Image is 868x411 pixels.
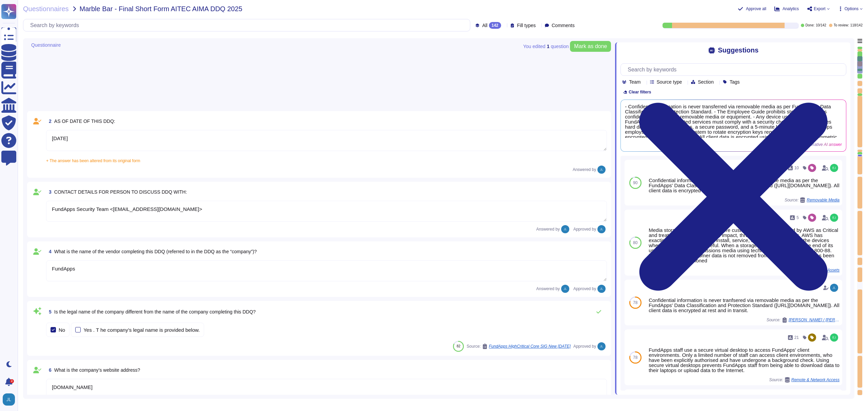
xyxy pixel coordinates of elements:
[806,24,815,27] span: Done:
[489,344,571,348] span: FundApps HighCritical Core SIG New [DATE]
[517,23,536,28] span: Fill types
[46,130,607,151] textarea: [DATE]
[649,347,840,373] div: FundApps staff use a secure virtual desktop to access FundApps' client environments. Only a limit...
[59,327,65,332] div: No
[547,44,550,49] b: 1
[552,23,575,28] span: Comments
[536,287,560,291] span: Answered by
[738,6,766,12] button: Approve all
[54,118,115,124] span: AS OF DATE OF THIS DDQ:
[845,7,859,11] span: Options
[561,285,569,293] img: user
[54,309,256,315] span: Is the legal name of the company different from the name of the company completing this DDQ?
[633,301,637,305] span: 78
[830,164,838,172] img: user
[536,227,560,231] span: Answered by
[46,190,52,194] span: 3
[769,377,840,383] span: Source:
[633,241,637,245] span: 80
[597,342,606,350] img: user
[3,393,15,406] img: user
[46,260,607,281] textarea: FundApps
[523,44,569,49] span: You edited question
[489,22,501,29] div: 142
[597,166,606,174] img: user
[54,189,187,195] span: CONTACT DETAILS FOR PERSON TO DISCUSS DDQ WITH:
[573,168,596,172] span: Answered by
[27,19,470,31] input: Search by keywords
[834,24,849,27] span: To review:
[46,201,607,222] textarea: FundApps Security Team <[EMAIL_ADDRESS][DOMAIN_NAME]>
[624,64,846,75] input: Search by keywords
[830,284,838,292] img: user
[633,355,637,360] span: 78
[23,5,69,12] span: Questionnaires
[482,23,488,28] span: All
[80,5,242,12] span: Marble Bar - Final Short Form AITEC AIMA DDQ 2025
[54,367,140,373] span: What is the company’s website address?
[573,227,596,231] span: Approved by
[46,309,52,314] span: 5
[850,24,863,27] span: 118 / 142
[46,158,140,163] span: + The answer has been altered from its original form
[783,7,799,11] span: Analytics
[573,344,596,348] span: Approved by
[54,249,257,254] span: What is the name of the vendor completing this DDQ (referred to in the DDQ as the “company”)?
[633,181,637,185] span: 90
[46,249,52,254] span: 4
[83,327,200,332] div: Yes . T he company’s legal name is provided below.
[830,214,838,222] img: user
[46,368,52,372] span: 6
[10,379,14,383] div: 2
[791,378,840,382] span: Remote & Network Access
[816,24,826,27] span: 10 / 142
[561,225,569,233] img: user
[31,43,61,47] span: Questionnaire
[457,344,460,348] span: 82
[467,344,571,349] span: Source:
[574,44,607,49] span: Mark as done
[597,225,606,233] img: user
[774,6,799,12] button: Analytics
[814,7,826,11] span: Export
[46,119,52,124] span: 2
[46,379,607,400] textarea: [DOMAIN_NAME]
[746,7,766,11] span: Approve all
[570,41,611,52] button: Mark as done
[573,287,596,291] span: Approved by
[830,333,838,342] img: user
[1,392,20,407] button: user
[597,285,606,293] img: user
